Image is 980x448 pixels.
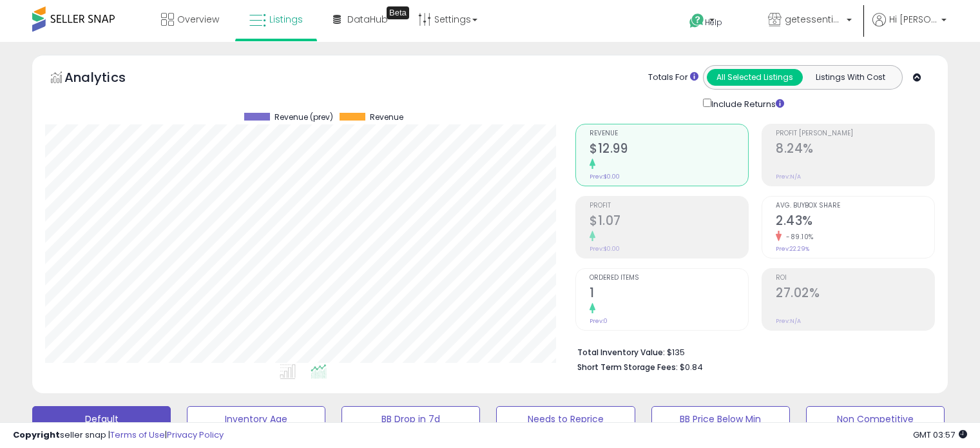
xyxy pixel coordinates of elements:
button: Default [32,406,171,432]
span: Listings [269,13,303,26]
small: Prev: $0.00 [590,173,620,180]
h2: 1 [590,286,748,303]
span: Profit [PERSON_NAME] [776,130,934,137]
span: Avg. Buybox Share [776,202,934,209]
h5: Analytics [64,68,151,90]
span: Hi [PERSON_NAME] [889,13,937,26]
h2: $1.07 [590,213,748,231]
small: Prev: N/A [776,173,801,180]
button: Inventory Age [187,406,325,432]
span: $0.84 [680,361,703,373]
b: Short Term Storage Fees: [577,362,678,373]
button: Listings With Cost [802,69,898,86]
small: Prev: $0.00 [590,245,620,253]
div: seller snap | | [13,429,224,442]
span: Revenue [370,113,403,122]
span: Revenue [590,130,748,137]
a: Help [679,3,747,42]
h2: 2.43% [776,213,934,231]
small: -89.10% [782,232,814,242]
button: All Selected Listings [707,69,803,86]
strong: Copyright [13,429,60,441]
a: Hi [PERSON_NAME] [872,13,946,42]
small: Prev: 22.29% [776,245,809,253]
span: Ordered Items [590,275,748,282]
small: Prev: N/A [776,317,801,325]
div: Include Returns [693,96,800,111]
button: BB Price Below Min [651,406,790,432]
span: ROI [776,275,934,282]
span: 2025-10-14 03:57 GMT [913,429,967,441]
li: $135 [577,344,925,359]
button: Non Competitive [806,406,945,432]
span: getessentialshub [785,13,843,26]
b: Total Inventory Value: [577,347,665,358]
span: Overview [177,13,219,26]
span: Profit [590,202,748,209]
a: Privacy Policy [167,429,224,441]
div: Totals For [648,72,698,84]
h2: 8.24% [776,141,934,159]
i: Get Help [689,13,705,29]
span: Help [705,17,722,28]
span: Revenue (prev) [274,113,333,122]
button: BB Drop in 7d [341,406,480,432]
button: Needs to Reprice [496,406,635,432]
h2: 27.02% [776,286,934,303]
h2: $12.99 [590,141,748,159]
div: Tooltip anchor [387,6,409,19]
a: Terms of Use [110,429,165,441]
span: DataHub [347,13,388,26]
small: Prev: 0 [590,317,608,325]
